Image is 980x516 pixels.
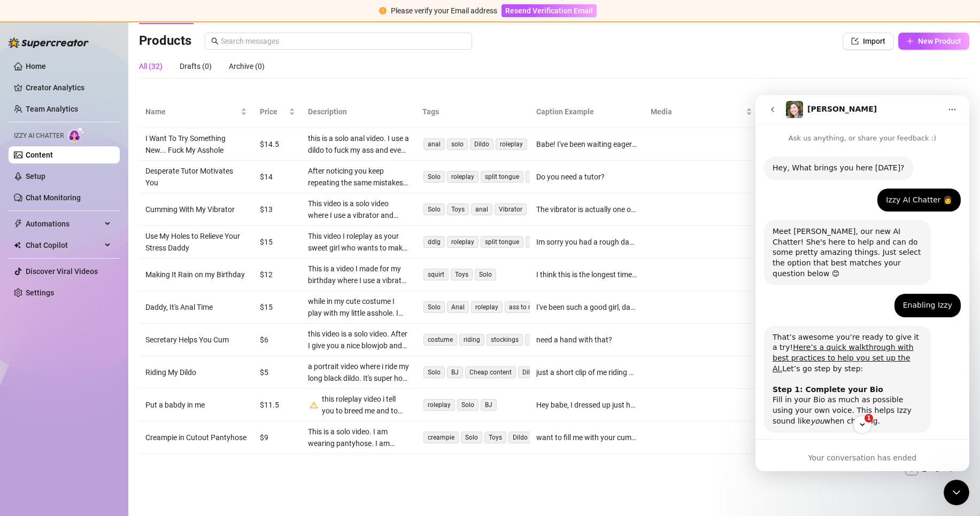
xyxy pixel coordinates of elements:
[14,241,21,249] img: Chat Copilot
[139,324,253,356] td: Secretary Helps You Cum
[416,96,530,128] th: Tags
[536,301,638,313] div: I've been such a good girl, daddy! I want to show you how good I am for you! I know you like watc...
[253,389,302,421] td: $11.5
[14,131,64,141] span: Izzy AI Chatter
[26,237,102,254] span: Chat Copilot
[505,6,593,15] span: Resend Verification Email
[481,399,497,411] span: BJ
[26,193,81,202] a: Chat Monitoring
[487,334,523,346] span: stockings
[536,204,638,215] div: The vibrator is actually one of my first ever toys! I forgot how much I love using it and how har...
[26,215,102,232] span: Automations
[139,226,253,259] td: Use My Holes to Relieve Your Stress Daddy
[9,37,89,48] img: logo-BBDzfeDw.svg
[526,171,552,183] span: doggy
[475,269,496,280] span: Solo
[308,426,410,449] div: This is a solo video. I am wearing pantyhose. I am cowgirl riding the dildo til it fills me with ...
[644,96,759,128] th: Media
[906,37,914,45] span: plus
[451,269,473,280] span: Toys
[459,334,484,346] span: riding
[308,328,410,351] div: this video is a solo video. After I give you a nice blowjob and play with your cock with my tongu...
[851,37,859,45] span: import
[461,432,482,443] span: Solo
[457,399,479,411] span: Solo
[423,301,445,313] span: Solo
[423,399,455,411] span: roleplay
[260,106,287,118] span: Price
[253,259,302,291] td: $12
[229,60,265,72] div: Archive (0)
[253,324,302,356] td: $6
[471,204,492,215] span: anal
[423,432,459,443] span: creampie
[470,138,493,150] span: Dildo
[139,291,253,324] td: Daddy, It's Anal Time
[481,236,523,248] span: split tongue
[68,127,84,142] img: AI Chatter
[139,259,253,291] td: Making It Rain on my Birthday
[536,138,638,150] div: Babe! I've been waiting eagerly for you to get home. Now that you're finally here I want to ask i...
[308,263,410,286] div: This is a video I made for my birthday where I use a vibrator that goes crazy and makes me squirt...
[26,172,45,181] a: Setup
[26,151,53,159] a: Content
[755,95,969,471] iframe: Intercom live chat
[651,106,744,118] span: Media
[322,393,410,417] div: this roleplay video i tell you to breed me and to put a baby in me. quite dialogue heavy
[496,138,527,150] span: roleplay
[253,193,302,226] td: $13
[526,236,566,248] span: missionary
[447,236,479,248] span: roleplay
[308,132,410,156] div: this is a solo anal video. I use a dildo to fuck my ass and even ride it for awhile
[484,432,506,443] span: Toys
[26,62,46,71] a: Home
[447,138,468,150] span: solo
[843,33,894,50] button: Import
[481,171,523,183] span: split tongue
[423,366,445,378] span: Solo
[918,37,961,45] span: New Product
[308,165,410,189] div: After noticing you keep repeating the same mistakes, your tutor offers you some motivation. She o...
[139,60,163,72] div: All (32)
[944,480,969,505] iframe: Intercom live chat
[423,171,445,183] span: Solo
[26,79,111,96] a: Creator Analytics
[310,401,318,409] span: warning
[423,269,449,280] span: squirt
[139,356,253,389] td: Riding My Dildo
[26,288,54,297] a: Settings
[253,291,302,324] td: $15
[139,421,253,454] td: Creampie in Cutout Pantyhose
[253,161,302,193] td: $14
[495,204,527,215] span: Vibrator
[423,236,445,248] span: ddlg
[536,432,638,443] div: want to fill me with your cum babe?
[447,171,479,183] span: roleplay
[145,106,238,118] span: Name
[501,4,597,17] button: Resend Verification Email
[253,226,302,259] td: $15
[139,128,253,161] td: I Want To Try Something New... Fuck My Asshole
[508,432,532,443] span: Dildo
[14,220,22,228] span: thunderbolt
[379,7,387,14] span: exclamation-circle
[308,230,410,254] div: This video I roleplay as your sweet girl who wants to make you feel better after a long day by gi...
[863,37,885,45] span: Import
[180,60,212,72] div: Drafts (0)
[447,366,463,378] span: BJ
[139,193,253,226] td: Cumming With My Vibrator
